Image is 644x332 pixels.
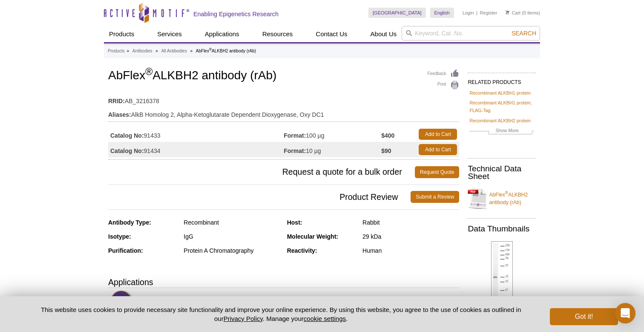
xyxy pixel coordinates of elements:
[193,10,279,18] h2: Enabling Epigenetics Research
[161,47,187,55] a: All Antibodies
[365,26,402,42] a: About Us
[284,147,306,155] strong: Format:
[427,69,459,78] a: Feedback
[505,191,508,195] sup: ®
[108,166,415,178] span: Request a quote for a bulk order
[108,127,284,142] td: 91433
[411,191,459,203] a: Submit a Review
[209,47,212,52] sup: ®
[287,233,338,240] strong: Molecular Weight:
[381,147,391,155] strong: $90
[469,89,530,97] a: Recombinant ALKBH1 protein
[419,144,457,155] a: Add to Cart
[196,49,256,53] li: AbFlex ALKBH2 antibody (rAb)
[368,8,426,18] a: [GEOGRAPHIC_DATA]
[480,10,497,16] a: Register
[362,247,459,254] div: Human
[200,26,244,42] a: Applications
[110,147,144,155] strong: Catalog No:
[108,219,151,226] strong: Antibody Type:
[145,66,152,77] sup: ®
[468,72,536,88] h2: RELATED PRODUCTS
[155,49,158,53] li: »
[110,132,144,139] strong: Catalog No:
[108,111,131,118] strong: Aliases:
[419,129,457,140] a: Add to Cart
[108,106,459,119] td: AlkB Homolog 2, Alpha-Ketoglutarate Dependent Dioxygenase, Oxy DC1
[108,47,124,55] a: Products
[550,308,618,325] button: Got it!
[469,117,530,124] a: Recombinant ALKBH2 protein
[512,30,536,37] span: Search
[257,26,298,42] a: Resources
[362,219,459,226] div: Rabbit
[284,127,381,142] td: 100 µg
[184,233,280,240] div: IgG
[224,315,263,322] a: Privacy Policy
[415,166,460,178] a: Request Quote
[108,276,459,289] h3: Applications
[463,10,474,16] a: Login
[26,305,536,323] p: This website uses cookies to provide necessary site functionality and improve your online experie...
[468,225,536,233] h2: Data Thumbnails
[469,127,534,136] a: Show More
[132,47,152,55] a: Antibodies
[615,303,635,323] div: Open Intercom Messenger
[108,142,284,157] td: 91434
[491,241,513,308] img: AbFlex<sup>®</sup> ALKBH2 antibody (rAb) tested by Western blot.
[287,247,317,254] strong: Reactivity:
[104,26,139,42] a: Products
[152,26,187,42] a: Services
[469,99,534,114] a: Recombinant ALKBH1 protein, FLAG-Tag
[476,8,477,18] li: |
[304,315,346,322] button: cookie settings
[287,219,302,226] strong: Host:
[310,26,352,42] a: Contact Us
[284,142,381,157] td: 10 µg
[108,97,125,105] strong: RRID:
[110,290,134,314] img: Western Blot Validated
[126,49,129,53] li: »
[190,49,193,53] li: »
[427,81,459,90] a: Print
[108,233,131,240] strong: Isotype:
[284,132,306,139] strong: Format:
[468,165,536,180] h2: Technical Data Sheet
[506,10,509,14] img: Your Cart
[509,29,539,37] button: Search
[184,247,280,254] div: Protein A Chromatography
[108,247,143,254] strong: Purification:
[430,8,454,18] a: English
[108,191,411,203] span: Product Review
[506,10,520,16] a: Cart
[108,92,459,106] td: AB_3216378
[362,233,459,240] div: 29 kDa
[402,26,540,40] input: Keyword, Cat. No.
[108,69,459,84] h1: AbFlex ALKBH2 antibody (rAb)
[468,186,536,211] a: AbFlex®ALKBH2 antibody (rAb)
[184,219,280,226] div: Recombinant
[381,132,394,139] strong: $400
[506,8,540,18] li: (0 items)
